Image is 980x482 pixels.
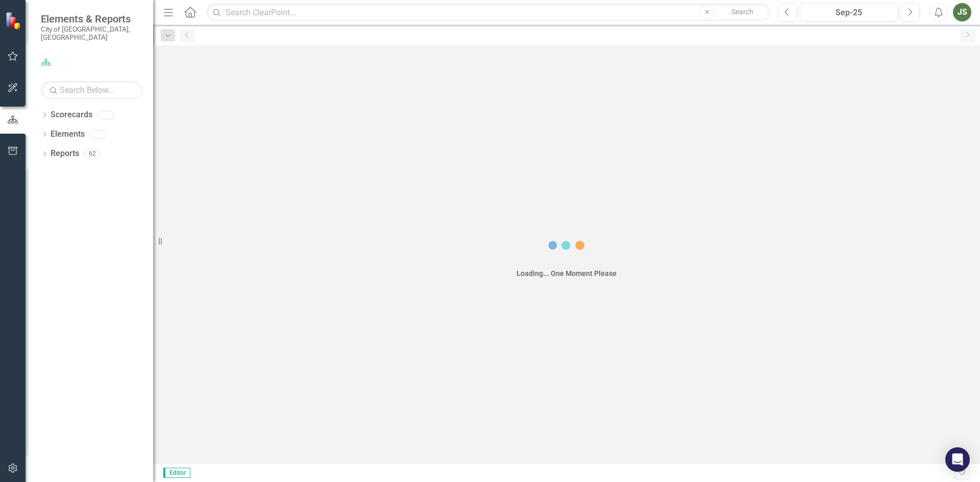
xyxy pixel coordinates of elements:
img: ClearPoint Strategy [5,12,23,30]
div: Loading... One Moment Please [517,268,617,278]
div: Sep-25 [803,7,894,19]
a: Scorecards [51,109,92,121]
span: Editor [163,468,190,478]
div: Open Intercom Messenger [945,447,970,472]
span: Search [731,8,753,16]
span: Elements & Reports [41,13,143,25]
input: Search ClearPoint... [207,4,770,21]
a: Reports [51,148,79,160]
input: Search Below... [41,81,143,99]
small: City of [GEOGRAPHIC_DATA], [GEOGRAPHIC_DATA] [41,25,143,42]
a: Elements [51,129,85,140]
button: Search [717,5,768,19]
div: 62 [84,149,101,158]
button: Sep-25 [800,3,898,21]
button: JS [953,3,971,21]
